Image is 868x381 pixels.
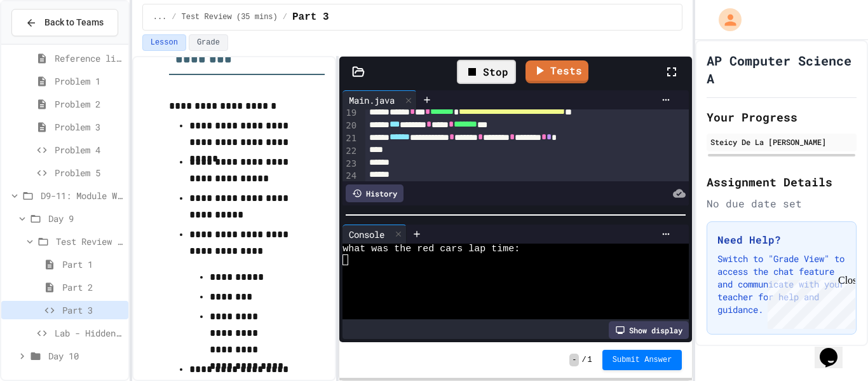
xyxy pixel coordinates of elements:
div: 24 [342,170,358,183]
div: Chat with us now!Close [5,5,88,81]
div: 20 [342,120,358,132]
span: / [581,355,586,365]
div: Console [342,225,407,244]
h3: Need Help? [717,232,846,247]
div: Show display [609,321,689,339]
iframe: chat widget [763,275,855,329]
span: Part 3 [62,303,123,317]
iframe: chat widget [815,330,855,368]
div: No due date set [707,196,857,211]
span: Day 9 [48,212,123,225]
div: Main.java [342,94,401,107]
span: Part 3 [292,10,329,25]
span: Problem 5 [55,166,123,179]
div: 21 [342,132,358,145]
h2: Assignment Details [707,173,857,191]
a: Tests [526,60,588,83]
div: Steicy De La [PERSON_NAME] [710,136,853,148]
button: Grade [189,34,228,51]
span: Problem 3 [55,120,123,134]
span: Test Review (35 mins) [56,235,123,248]
span: Test Review (35 mins) [182,12,278,22]
span: Part 1 [62,258,123,271]
div: 19 [342,107,358,120]
h1: AP Computer Science A [707,52,857,87]
div: 22 [342,145,358,158]
span: - [569,354,579,366]
div: Stop [457,60,516,84]
span: D9-11: Module Wrap Up [41,189,123,202]
span: ... [153,12,167,22]
div: History [346,184,403,202]
span: Problem 1 [55,74,123,88]
div: 23 [342,158,358,170]
span: Back to Teams [44,16,104,29]
div: Console [342,228,391,241]
div: My Account [705,5,745,34]
span: Submit Answer [613,355,672,365]
span: Reference link [55,52,123,65]
span: 1 [588,355,592,365]
span: / [172,12,176,22]
span: Problem 4 [55,143,123,156]
button: Submit Answer [602,350,682,370]
span: Problem 2 [55,97,123,111]
h2: Your Progress [707,108,857,126]
button: Back to Teams [11,9,118,36]
span: Lab - Hidden Figures: Launch Weight Calculator [55,326,123,340]
span: what was the red cars lap time: [342,244,520,254]
span: Day 10 [48,349,123,363]
span: / [283,12,287,22]
div: Main.java [342,90,417,109]
span: Part 2 [62,281,123,294]
p: Switch to "Grade View" to access the chat feature and communicate with your teacher for help and ... [717,253,846,316]
button: Lesson [142,34,186,51]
